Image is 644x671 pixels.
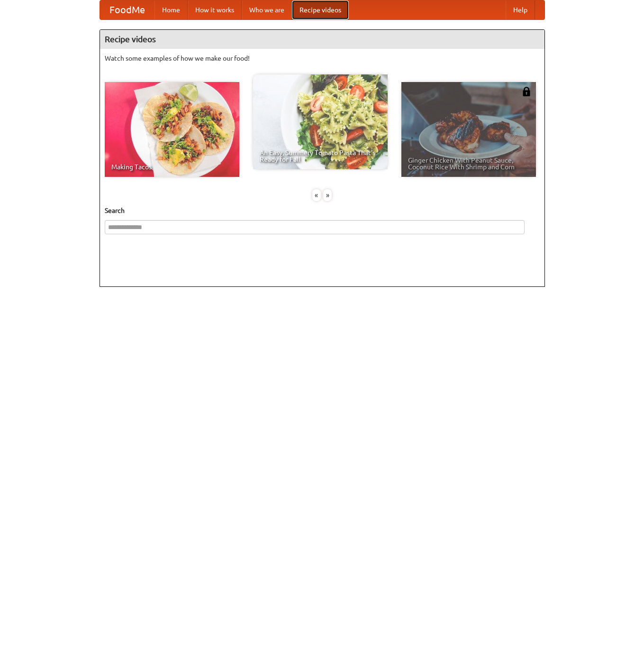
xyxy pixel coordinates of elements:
h4: Recipe videos [100,30,544,49]
img: 483408.png [522,87,531,96]
a: An Easy, Summery Tomato Pasta That's Ready for Fall [253,74,388,169]
span: An Easy, Summery Tomato Pasta That's Ready for Fall [260,149,381,163]
a: FoodMe [100,0,154,19]
h5: Search [105,206,540,215]
a: Help [506,0,535,19]
p: Watch some examples of how we make our food! [105,54,540,63]
div: » [323,189,332,201]
span: Making Tacos [111,164,233,170]
a: Making Tacos [105,82,239,177]
a: How it works [188,0,242,19]
a: Home [154,0,188,19]
a: Recipe videos [292,0,349,19]
div: « [312,189,321,201]
a: Who we are [242,0,292,19]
